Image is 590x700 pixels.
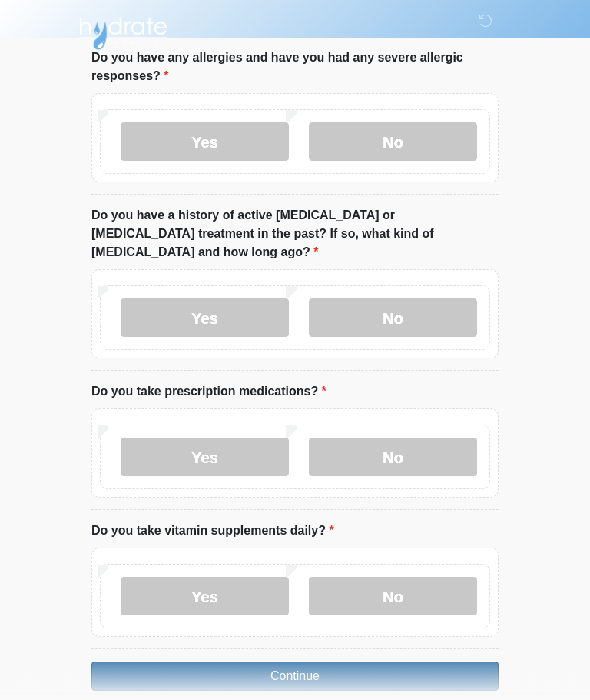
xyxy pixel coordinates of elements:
label: Yes [121,438,289,476]
label: No [309,298,477,337]
label: Yes [121,122,289,161]
label: Do you take prescription medications? [91,382,326,401]
label: Do you have a history of active [MEDICAL_DATA] or [MEDICAL_DATA] treatment in the past? If so, wh... [91,206,499,262]
label: Yes [121,298,289,337]
button: Continue [91,662,499,691]
label: Do you take vitamin supplements daily? [91,522,334,540]
label: No [309,577,477,615]
label: Do you have any allergies and have you had any severe allergic responses? [91,48,499,85]
label: No [309,438,477,476]
label: No [309,122,477,161]
img: Hydrate IV Bar - Arcadia Logo [76,12,170,51]
label: Yes [121,577,289,615]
